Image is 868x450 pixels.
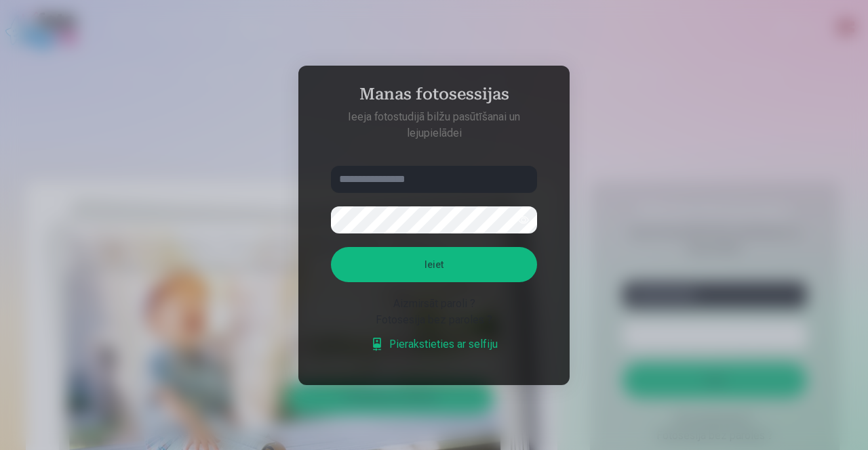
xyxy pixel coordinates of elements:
[317,109,551,141] p: Ieeja fotostudijā bilžu pasūtīšanai un lejupielādei
[331,296,537,312] div: Aizmirsāt paroli ?
[331,247,537,282] button: Ieiet
[317,85,551,109] h4: Manas fotosessijas
[331,312,537,328] div: Fotosesija bez paroles ?
[370,336,498,353] a: Pierakstieties ar selfiju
